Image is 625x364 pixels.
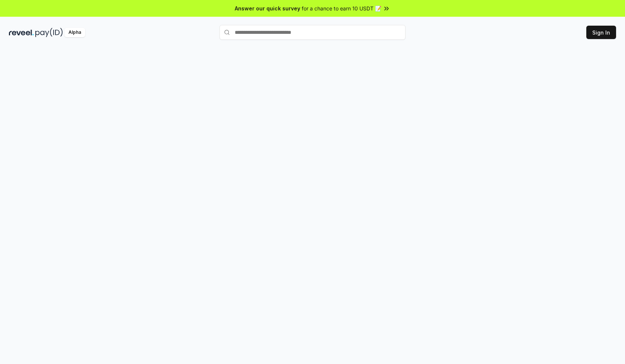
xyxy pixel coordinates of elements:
[235,4,300,12] span: Answer our quick survey
[302,4,381,12] span: for a chance to earn 10 USDT 📝
[586,26,616,39] button: Sign In
[64,28,85,37] div: Alpha
[35,28,63,37] img: pay_id
[9,28,34,37] img: reveel_dark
